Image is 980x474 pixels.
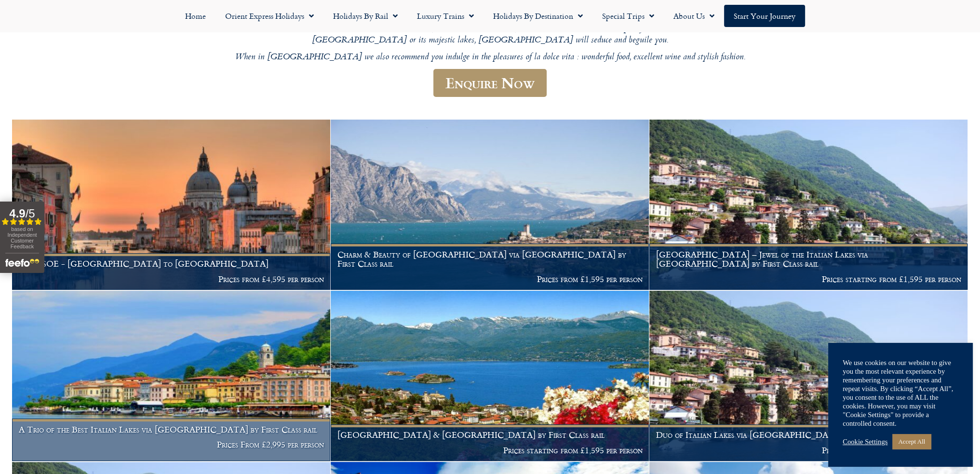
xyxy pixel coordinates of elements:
[19,274,324,284] p: Prices from £4,595 per person
[175,5,215,27] a: Home
[5,5,975,27] nav: Menu
[331,291,649,461] a: [GEOGRAPHIC_DATA] & [GEOGRAPHIC_DATA] by First Class rail Prices starting from £1,595 per person
[656,250,961,269] h1: [GEOGRAPHIC_DATA] – Jewel of the Italian Lakes via [GEOGRAPHIC_DATA] by First Class rail
[12,120,331,290] a: The VSOE - [GEOGRAPHIC_DATA] to [GEOGRAPHIC_DATA] Prices from £4,595 per person
[843,358,958,428] div: We use cookies on our website to give you the most relevant experience by remembering your prefer...
[664,5,724,27] a: About Us
[201,1,779,46] p: In our humble opinion, [GEOGRAPHIC_DATA] has it all; stunning architecture, world-famous works of...
[337,430,643,440] h1: [GEOGRAPHIC_DATA] & [GEOGRAPHIC_DATA] by First Class rail
[649,291,968,461] a: Duo of Italian Lakes via [GEOGRAPHIC_DATA] by First Class rail Prices starting from £1,995 per pe...
[337,274,643,284] p: Prices from £1,595 per person
[19,259,324,269] h1: The VSOE - [GEOGRAPHIC_DATA] to [GEOGRAPHIC_DATA]
[337,446,643,455] p: Prices starting from £1,595 per person
[433,69,547,97] a: Enquire Now
[656,274,961,284] p: Prices starting from £1,595 per person
[323,5,407,27] a: Holidays by Rail
[331,120,649,290] a: Charm & Beauty of [GEOGRAPHIC_DATA] via [GEOGRAPHIC_DATA] by First Class rail Prices from £1,595 ...
[656,430,961,440] h1: Duo of Italian Lakes via [GEOGRAPHIC_DATA] by First Class rail
[215,5,323,27] a: Orient Express Holidays
[592,5,664,27] a: Special Trips
[19,440,324,449] p: Prices From £2,995 per person
[843,437,887,446] a: Cookie Settings
[12,291,331,461] a: A Trio of the Best Italian Lakes via [GEOGRAPHIC_DATA] by First Class rail Prices From £2,995 per...
[19,425,324,434] h1: A Trio of the Best Italian Lakes via [GEOGRAPHIC_DATA] by First Class rail
[649,120,968,290] a: [GEOGRAPHIC_DATA] – Jewel of the Italian Lakes via [GEOGRAPHIC_DATA] by First Class rail Prices s...
[892,434,931,449] a: Accept All
[12,120,330,290] img: Orient Express Special Venice compressed
[337,250,643,269] h1: Charm & Beauty of [GEOGRAPHIC_DATA] via [GEOGRAPHIC_DATA] by First Class rail
[656,446,961,455] p: Prices starting from £1,995 per person
[483,5,592,27] a: Holidays by Destination
[407,5,483,27] a: Luxury Trains
[724,5,805,27] a: Start your Journey
[201,52,779,63] p: When in [GEOGRAPHIC_DATA] we also recommend you indulge in the pleasures of la dolce vita : wonde...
